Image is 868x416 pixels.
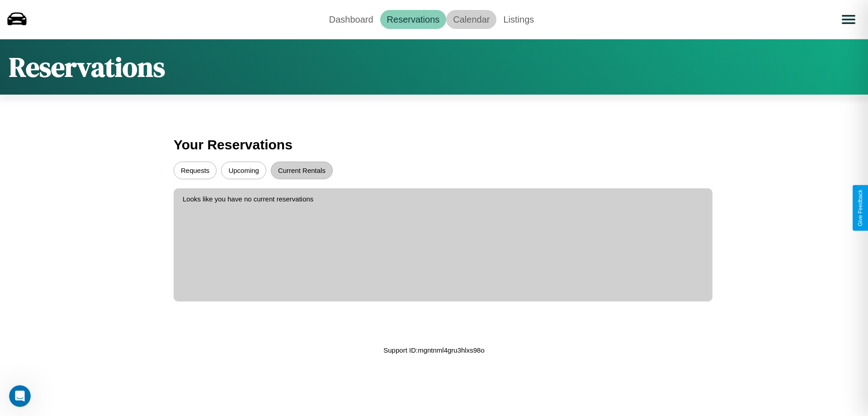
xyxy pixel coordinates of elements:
[446,10,496,29] a: Calendar
[221,162,266,179] button: Upcoming
[9,385,31,407] iframe: Intercom live chat
[174,162,217,179] button: Requests
[271,162,333,179] button: Current Rentals
[183,193,703,205] p: Looks like you have no current reservations
[383,344,484,356] p: Support ID: mgntnml4gru3hlxs98o
[322,10,380,29] a: Dashboard
[9,48,165,86] h1: Reservations
[857,190,863,226] div: Give Feedback
[836,7,861,32] button: Open menu
[380,10,447,29] a: Reservations
[174,133,694,157] h3: Your Reservations
[496,10,541,29] a: Listings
